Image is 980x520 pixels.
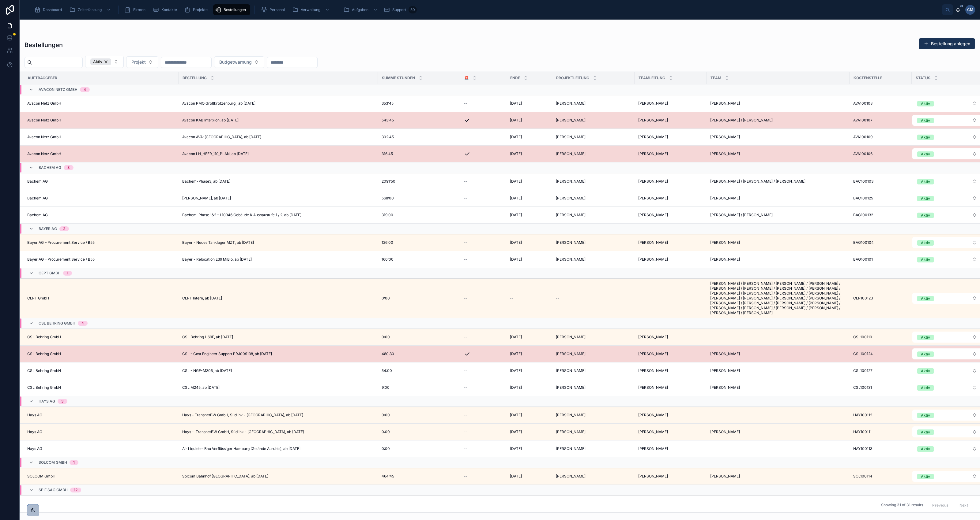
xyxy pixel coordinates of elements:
a: 353:45 [382,101,457,106]
span: -- [464,196,468,201]
a: [PERSON_NAME] [710,257,846,262]
a: Avacon Netz GmbH [27,135,175,139]
span: [DATE] [510,196,522,201]
span: [PERSON_NAME] [710,151,740,156]
span: Bayer - Relocation E39 MiBio, ab [DATE] [182,257,252,262]
a: 54:00 [382,368,457,373]
a: Bayer - Neues Tanklager MZT, ab [DATE] [182,240,374,245]
div: Aktiv [921,179,930,184]
span: CSL - Cost Engineer Support PRJ009138, ab [DATE] [182,351,272,356]
a: CEPT Intern, ab [DATE] [182,296,374,301]
div: Aktiv [921,257,930,262]
a: CEP100123 [853,296,908,301]
button: Select Button [126,56,158,68]
span: Projekt [131,59,146,65]
span: 0:00 [382,335,390,340]
span: Projekte [193,7,208,12]
button: Bestellung anlegen [919,38,975,49]
button: Select Button [214,56,264,68]
a: [PERSON_NAME] [556,257,631,262]
a: Zeiterfassung [67,4,114,15]
a: [PERSON_NAME] [638,335,703,340]
span: [PERSON_NAME] [638,101,668,106]
a: [PERSON_NAME] / [PERSON_NAME] [710,213,846,217]
a: [PERSON_NAME] [556,101,631,106]
a: -- [464,101,503,106]
a: CSL - Cost Engineer Support PRJ009138, ab [DATE] [182,351,374,356]
span: [PERSON_NAME] [710,135,740,139]
a: BAG100101 [853,257,908,262]
span: Avacon Netz GmbH [39,87,77,92]
a: [PERSON_NAME] / [PERSON_NAME] [710,118,846,123]
div: Aktiv [921,368,930,374]
span: -- [556,296,560,301]
a: Bachem AG [27,179,175,184]
a: 316:45 [382,151,457,156]
button: Select Button [85,56,124,68]
span: AVA100108 [853,101,873,106]
span: CSL Behring GmbH [27,368,61,373]
a: 0:00 [382,335,457,340]
a: 0:00 [382,296,457,301]
a: Aufgaben [341,4,381,15]
a: [PERSON_NAME] [638,135,703,139]
span: BAC100103 [853,179,873,184]
a: [PERSON_NAME] [638,151,703,156]
span: -- [510,296,514,301]
a: Bachem-Phase 1&2 – I 10346 Gebäude K Ausbaustufe 1 / 2, ab [DATE] [182,213,374,217]
a: [DATE] [510,151,548,156]
a: AVA100107 [853,118,908,123]
span: [DATE] [510,368,522,373]
a: [DATE] [510,101,548,106]
div: Aktiv [921,296,930,301]
a: 160:00 [382,257,457,262]
a: [DATE] [510,179,548,184]
div: scrollable content [29,3,942,17]
a: 319:00 [382,213,457,217]
span: 302:45 [382,135,394,139]
span: Bachem-Phase 1&2 – I 10346 Gebäude K Ausbaustufe 1 / 2, ab [DATE] [182,213,301,217]
a: [PERSON_NAME] [638,196,703,201]
span: Aufgaben [352,7,368,12]
a: [PERSON_NAME] [638,101,703,106]
span: Bachem-Phase3, ab [DATE] [182,179,230,184]
span: [DATE] [510,240,522,245]
a: Firmen [123,4,150,15]
span: [DATE] [510,213,522,217]
span: [PERSON_NAME] [638,118,668,123]
span: Bayer - Neues Tanklager MZT, ab [DATE] [182,240,254,245]
span: [DATE] [510,335,522,340]
span: -- [464,240,468,245]
a: [PERSON_NAME] [710,101,846,106]
span: Verwaltung [301,7,320,12]
span: BAC100125 [853,196,873,201]
span: BAG100104 [853,240,874,245]
a: [PERSON_NAME] [556,135,631,139]
div: Aktiv [921,101,930,106]
span: CSL Behring GmbH [39,321,75,326]
span: CEPT Intern, ab [DATE] [182,296,222,301]
span: Budgetwarnung [219,59,252,65]
a: [PERSON_NAME] [710,351,846,356]
a: Avacon Netz GmbH [27,118,175,123]
span: [PERSON_NAME] / [PERSON_NAME] [710,213,773,217]
a: -- [464,179,503,184]
button: Unselect AKTIV [90,58,111,65]
a: [PERSON_NAME] [638,368,703,373]
span: 543:45 [382,118,394,123]
a: [PERSON_NAME] [710,196,846,201]
span: [PERSON_NAME] / [PERSON_NAME] / [PERSON_NAME] / [PERSON_NAME] / [PERSON_NAME] / [PERSON_NAME] / [... [710,281,846,315]
span: [PERSON_NAME] [556,151,586,156]
span: [PERSON_NAME] [556,213,586,217]
a: [PERSON_NAME] [710,240,846,245]
a: [PERSON_NAME] [638,351,703,356]
span: [PERSON_NAME] [638,213,668,217]
a: 568:00 [382,196,457,201]
span: [PERSON_NAME] [556,118,586,123]
span: CEPT GmbH [27,296,49,301]
div: Aktiv [921,196,930,201]
a: Personal [259,4,289,15]
a: AVA100109 [853,135,908,139]
span: [PERSON_NAME] [638,335,668,340]
div: Aktiv [921,335,930,340]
